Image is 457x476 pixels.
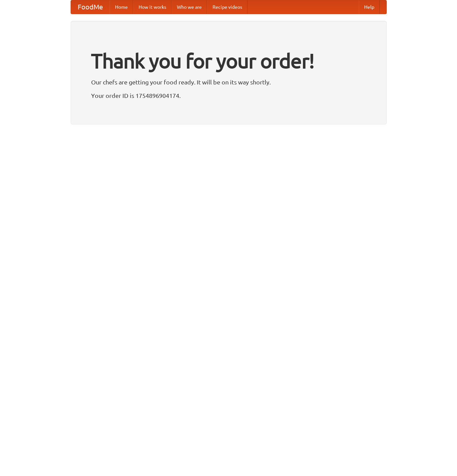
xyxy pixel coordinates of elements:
h1: Thank you for your order! [91,45,366,77]
a: FoodMe [71,0,110,14]
p: Your order ID is 1754896904174. [91,90,366,101]
p: Our chefs are getting your food ready. It will be on its way shortly. [91,77,366,87]
a: Who we are [172,0,207,14]
a: Help [359,0,380,14]
a: How it works [133,0,172,14]
a: Recipe videos [207,0,247,14]
a: Home [110,0,133,14]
